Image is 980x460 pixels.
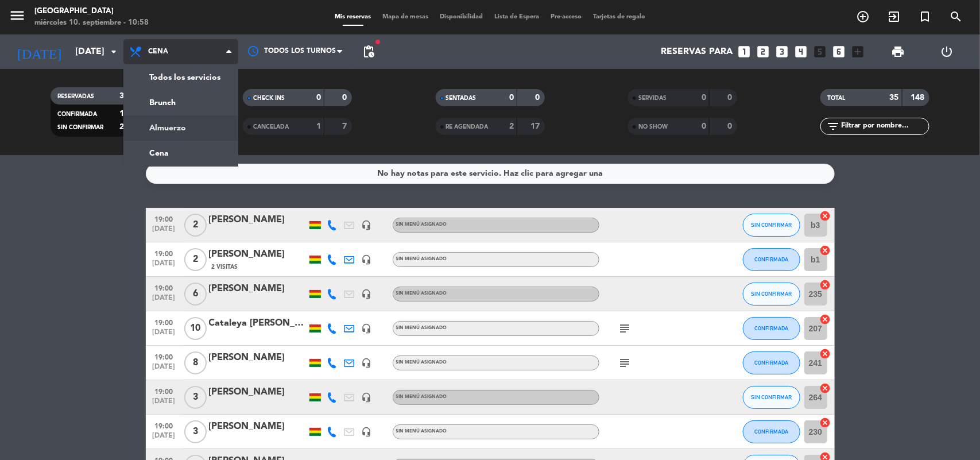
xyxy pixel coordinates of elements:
[743,248,800,271] button: CONFIRMADA
[727,122,734,130] strong: 0
[840,120,929,133] input: Filtrar por nombre...
[820,245,831,256] i: cancel
[754,360,788,366] span: CONFIRMADA
[374,38,381,45] span: fiber_manual_record
[638,124,668,130] span: NO SHOW
[751,291,792,297] span: SIN CONFIRMAR
[891,45,905,59] span: print
[535,94,542,102] strong: 0
[362,289,372,299] i: headset_mic
[396,429,447,434] span: Sin menú asignado
[396,395,447,399] span: Sin menú asignado
[362,254,372,265] i: headset_mic
[362,358,372,368] i: headset_mic
[150,397,179,411] span: [DATE]
[107,45,121,59] i: arrow_drop_down
[343,94,350,102] strong: 0
[9,7,26,28] button: menu
[890,94,899,102] strong: 35
[794,44,809,59] i: looks_4
[253,95,285,101] span: CHECK INS
[743,283,800,306] button: SIN CONFIRMAR
[150,432,179,445] span: [DATE]
[743,317,800,340] button: CONFIRMADA
[775,44,790,59] i: looks_3
[820,314,831,325] i: cancel
[150,260,179,273] span: [DATE]
[316,122,321,130] strong: 1
[923,34,971,69] div: LOG OUT
[119,123,129,131] strong: 23
[9,39,69,64] i: [DATE]
[851,44,866,59] i: add_box
[820,279,831,291] i: cancel
[949,10,963,24] i: search
[743,386,800,409] button: SIN CONFIRMAR
[820,417,831,428] i: cancel
[396,326,447,330] span: Sin menú asignado
[184,351,207,374] span: 8
[362,220,372,230] i: headset_mic
[362,392,372,403] i: headset_mic
[918,10,932,24] i: turned_in_not
[150,212,179,225] span: 19:00
[124,115,238,141] a: Almuerzo
[727,94,734,102] strong: 0
[377,14,434,20] span: Mapa de mesas
[148,48,168,56] span: Cena
[489,14,545,20] span: Lista de Espera
[329,14,377,20] span: Mis reservas
[316,94,321,102] strong: 0
[57,111,97,117] span: CONFIRMADA
[57,94,94,99] span: RESERVADAS
[34,17,149,29] div: miércoles 10. septiembre - 10:58
[618,356,632,370] i: subject
[756,44,771,59] i: looks_two
[184,214,207,237] span: 2
[820,210,831,222] i: cancel
[702,94,706,102] strong: 0
[743,214,800,237] button: SIN CONFIRMAR
[754,325,788,331] span: CONFIRMADA
[184,386,207,409] span: 3
[377,167,603,180] div: No hay notas para este servicio. Haz clic para agregar una
[209,281,307,296] div: [PERSON_NAME]
[253,124,289,130] span: CANCELADA
[362,45,375,59] span: pending_actions
[530,122,542,130] strong: 17
[209,350,307,365] div: [PERSON_NAME]
[124,65,238,90] a: Todos los servicios
[396,291,447,296] span: Sin menú asignado
[509,94,514,102] strong: 0
[661,47,733,57] span: Reservas para
[209,212,307,227] div: [PERSON_NAME]
[209,385,307,400] div: [PERSON_NAME]
[124,90,238,115] a: Brunch
[826,119,840,133] i: filter_list
[150,363,179,376] span: [DATE]
[396,222,447,227] span: Sin menú asignado
[184,248,207,271] span: 2
[446,124,489,130] span: RE AGENDADA
[209,316,307,331] div: Cataleya [PERSON_NAME]
[754,428,788,435] span: CONFIRMADA
[184,283,207,306] span: 6
[184,420,207,443] span: 3
[212,262,238,272] span: 2 Visitas
[124,141,238,166] a: Cena
[362,323,372,334] i: headset_mic
[119,92,129,100] strong: 35
[9,7,26,24] i: menu
[638,95,667,101] span: SERVIDAS
[150,384,179,397] span: 19:00
[150,294,179,307] span: [DATE]
[743,351,800,374] button: CONFIRMADA
[702,122,706,130] strong: 0
[434,14,489,20] span: Disponibilidad
[150,328,179,342] span: [DATE]
[119,110,129,118] strong: 12
[820,348,831,360] i: cancel
[57,125,103,130] span: SIN CONFIRMAR
[446,95,477,101] span: SENTADAS
[362,427,372,437] i: headset_mic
